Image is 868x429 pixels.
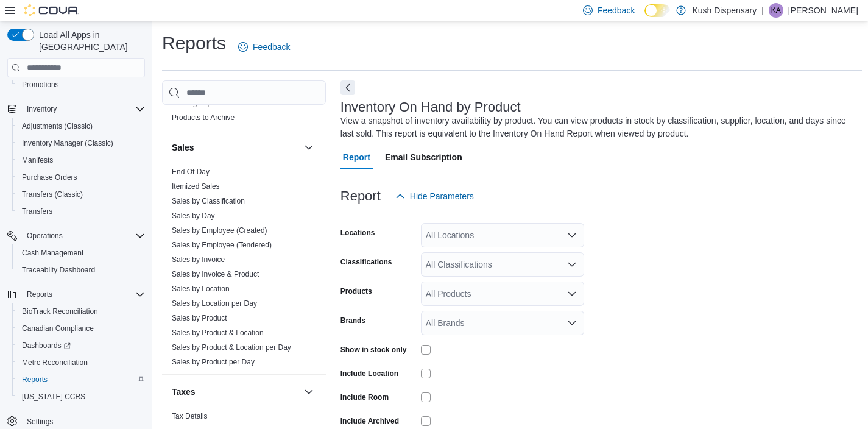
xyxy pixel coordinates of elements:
[172,168,210,176] a: End Of Day
[17,136,118,151] a: Inventory Manager (Classic)
[172,299,257,308] span: Sales by Location per Day
[17,187,88,202] a: Transfers (Classic)
[17,136,145,151] span: Inventory Manager (Classic)
[12,186,150,203] button: Transfers (Classic)
[22,248,83,258] span: Cash Management
[162,31,226,55] h1: Reports
[17,263,100,277] a: Traceabilty Dashboard
[12,303,150,320] button: BioTrack Reconciliation
[172,412,208,420] a: Tax Details
[22,138,113,148] span: Inventory Manager (Classic)
[17,246,88,260] a: Cash Management
[22,190,83,199] span: Transfers (Classic)
[22,287,145,302] span: Reports
[172,270,259,278] a: Sales by Invoice & Product
[340,189,381,204] h3: Report
[761,3,764,18] p: |
[17,338,76,353] a: Dashboards
[22,229,68,243] button: Operations
[2,101,150,118] button: Inventory
[17,170,82,185] a: Purchase Orders
[22,287,57,302] button: Reports
[172,226,267,235] a: Sales by Employee (Created)
[162,96,326,130] div: Products
[172,285,230,293] a: Sales by Location
[172,314,227,322] a: Sales by Product
[172,342,291,352] span: Sales by Product & Location per Day
[12,354,150,371] button: Metrc Reconciliation
[172,386,299,398] button: Taxes
[644,17,645,18] span: Dark Mode
[253,41,290,53] span: Feedback
[22,307,98,316] span: BioTrack Reconciliation
[22,155,53,165] span: Manifests
[22,392,85,402] span: [US_STATE] CCRS
[769,3,783,18] div: Katy Anderson
[172,358,255,366] a: Sales by Product per Day
[340,115,856,140] div: View a snapshot of inventory availability by product. You can view products in stock by classific...
[644,4,670,17] input: Dark Mode
[172,167,210,177] span: End Of Day
[172,182,220,191] span: Itemized Sales
[22,341,71,350] span: Dashboards
[17,338,145,353] span: Dashboards
[22,102,145,116] span: Inventory
[17,77,145,92] span: Promotions
[22,414,145,429] span: Settings
[27,417,53,427] span: Settings
[172,255,225,264] a: Sales by Invoice
[22,207,52,216] span: Transfers
[17,77,64,92] a: Promotions
[172,328,264,338] span: Sales by Product & Location
[2,286,150,303] button: Reports
[17,263,145,277] span: Traceabilty Dashboard
[340,100,521,115] h3: Inventory On Hand by Product
[22,172,77,182] span: Purchase Orders
[22,265,95,275] span: Traceabilty Dashboard
[172,241,272,249] a: Sales by Employee (Tendered)
[12,203,150,220] button: Transfers
[788,3,858,18] p: [PERSON_NAME]
[172,357,255,367] span: Sales by Product per Day
[598,4,635,16] span: Feedback
[22,358,88,367] span: Metrc Reconciliation
[172,182,220,191] a: Itemized Sales
[17,304,103,319] a: BioTrack Reconciliation
[12,320,150,337] button: Canadian Compliance
[172,284,230,294] span: Sales by Location
[172,240,272,250] span: Sales by Employee (Tendered)
[340,80,355,95] button: Next
[410,190,474,202] span: Hide Parameters
[340,416,399,426] label: Include Archived
[22,80,59,90] span: Promotions
[34,29,145,53] span: Load All Apps in [GEOGRAPHIC_DATA]
[17,355,93,370] a: Metrc Reconciliation
[17,372,52,387] a: Reports
[172,255,225,264] span: Sales by Invoice
[12,388,150,405] button: [US_STATE] CCRS
[17,304,145,319] span: BioTrack Reconciliation
[27,104,57,114] span: Inventory
[17,204,57,219] a: Transfers
[22,375,48,385] span: Reports
[567,318,577,328] button: Open list of options
[340,257,392,267] label: Classifications
[172,269,259,279] span: Sales by Invoice & Product
[17,153,58,168] a: Manifests
[17,119,145,133] span: Adjustments (Classic)
[12,152,150,169] button: Manifests
[12,244,150,261] button: Cash Management
[340,369,398,378] label: Include Location
[22,324,94,333] span: Canadian Compliance
[172,225,267,235] span: Sales by Employee (Created)
[172,299,257,308] a: Sales by Location per Day
[12,76,150,93] button: Promotions
[22,102,62,116] button: Inventory
[24,4,79,16] img: Cova
[340,228,375,238] label: Locations
[567,260,577,269] button: Open list of options
[12,169,150,186] button: Purchase Orders
[17,321,145,336] span: Canadian Compliance
[390,184,479,208] button: Hide Parameters
[172,211,215,221] span: Sales by Day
